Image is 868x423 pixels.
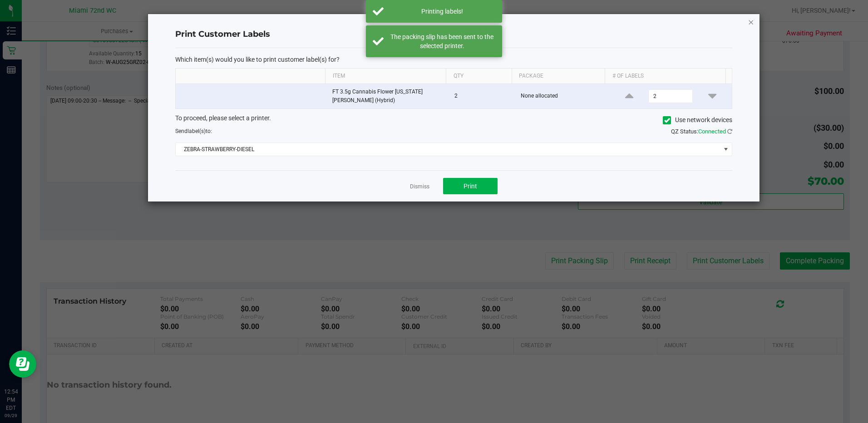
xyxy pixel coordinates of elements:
[410,183,429,191] a: Dismiss
[325,69,446,84] th: Item
[446,69,512,84] th: Qty
[389,32,495,50] div: The packing slip has been sent to the selected printer.
[187,128,206,134] span: label(s)
[698,128,726,135] span: Connected
[175,29,732,40] h4: Print Customer Labels
[443,178,498,194] button: Print
[175,55,732,64] p: Which item(s) would you like to print customer label(s) for?
[663,115,732,125] label: Use network devices
[9,350,36,378] iframe: Resource center
[327,84,449,108] td: FT 3.5g Cannabis Flower [US_STATE][PERSON_NAME] (Hybrid)
[515,84,610,108] td: None allocated
[389,7,495,16] div: Printing labels!
[605,69,725,84] th: # of labels
[449,84,515,108] td: 2
[464,182,477,190] span: Print
[176,143,720,156] span: ZEBRA-STRAWBERRY-DIESEL
[671,128,732,135] span: QZ Status:
[168,113,739,127] div: To proceed, please select a printer.
[175,128,212,134] span: Send to:
[512,69,605,84] th: Package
